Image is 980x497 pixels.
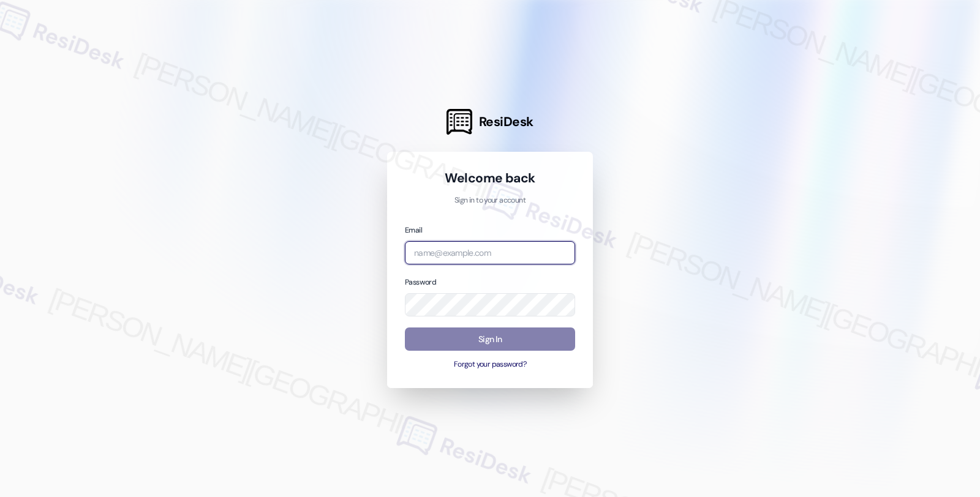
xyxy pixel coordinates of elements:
img: ResiDesk Logo [447,109,472,135]
h1: Welcome back [405,170,575,187]
label: Password [405,277,436,287]
p: Sign in to your account [405,195,575,206]
button: Forgot your password? [405,359,575,370]
label: Email [405,225,422,235]
input: name@example.com [405,241,575,265]
button: Sign In [405,327,575,351]
span: ResiDesk [479,113,533,130]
